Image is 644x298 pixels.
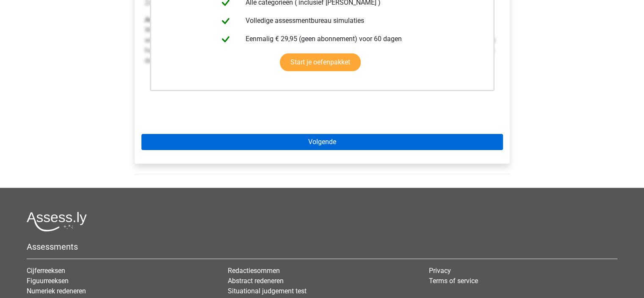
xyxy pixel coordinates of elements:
b: Antwoord [145,16,174,24]
a: Start je oefenpakket [280,53,361,71]
a: Volgende [141,134,503,150]
a: Cijferreeksen [27,267,65,275]
p: Waarschijnlijk waar. Er wordt in de tekst een duidelijk verband gelegd tussen de 'inzet' (de voor... [145,15,500,66]
a: Terms of service [429,277,478,285]
img: Assessly logo [27,212,87,231]
a: Situational judgement test [228,287,307,295]
h5: Assessments [27,242,617,252]
a: Abstract redeneren [228,277,284,285]
a: Numeriek redeneren [27,287,86,295]
a: Redactiesommen [228,267,280,275]
a: Privacy [429,267,451,275]
a: Figuurreeksen [27,277,69,285]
